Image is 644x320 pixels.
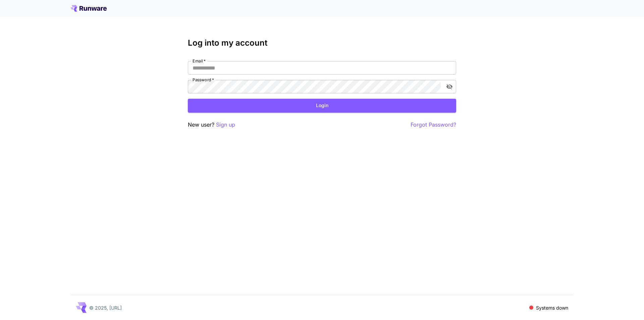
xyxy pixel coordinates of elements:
button: Login [188,99,456,112]
button: toggle password visibility [443,81,455,93]
button: Forgot Password? [411,121,456,129]
p: Systems down [536,304,568,311]
button: Sign up [216,121,235,129]
h3: Log into my account [188,38,456,48]
label: Password [193,77,214,83]
p: New user? [188,121,235,129]
label: Email [193,58,206,64]
p: © 2025, [URL] [89,304,122,311]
